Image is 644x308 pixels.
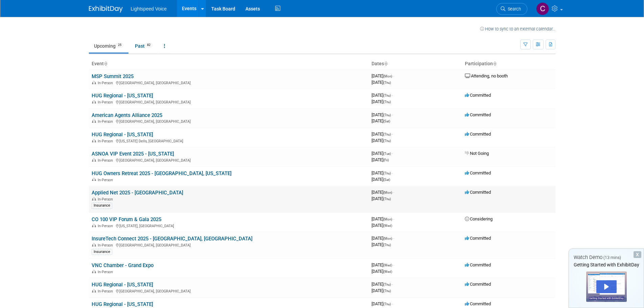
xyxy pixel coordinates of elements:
[98,139,115,143] span: In-Person
[384,61,387,66] a: Sort by Start Date
[92,216,161,222] a: CO 100 VIP Forum & Gala 2025
[383,171,391,175] span: (Thu)
[92,242,366,247] div: [GEOGRAPHIC_DATA], [GEOGRAPHIC_DATA]
[465,262,491,267] span: Committed
[92,158,96,162] img: In-Person Event
[92,73,134,79] a: MSP Summit 2025
[596,280,617,293] div: Play
[634,251,641,258] div: Dismiss
[89,40,128,52] a: Upcoming25
[92,100,96,103] img: In-Person Event
[92,93,153,99] a: HUG Regional - [US_STATE]
[462,58,555,70] th: Participation
[392,151,393,156] span: -
[98,197,115,202] span: In-Person
[98,270,115,274] span: In-Person
[569,261,644,268] div: Getting Started with ExhibitDay
[92,190,183,196] a: Applied Net 2025 - [GEOGRAPHIC_DATA]
[383,139,391,143] span: (Thu)
[372,282,393,287] span: [DATE]
[98,100,115,104] span: In-Person
[465,190,491,195] span: Committed
[92,151,174,157] a: ASNOA VIP Event 2025 - [US_STATE]
[392,170,393,175] span: -
[465,236,491,241] span: Committed
[496,3,527,15] a: Search
[505,6,521,11] span: Search
[392,301,393,306] span: -
[393,190,394,195] span: -
[465,93,491,98] span: Committed
[383,237,392,240] span: (Mon)
[92,170,232,176] a: HUG Owners Retreat 2025 - [GEOGRAPHIC_DATA], [US_STATE]
[98,81,115,85] span: In-Person
[480,26,555,31] a: How to sync to an external calendar...
[383,289,391,293] span: (Thu)
[92,197,96,200] img: In-Person Event
[383,191,392,194] span: (Mon)
[372,288,391,293] span: [DATE]
[383,152,391,156] span: (Tue)
[372,216,394,221] span: [DATE]
[383,100,391,104] span: (Thu)
[383,94,391,97] span: (Thu)
[92,81,96,84] img: In-Person Event
[372,236,394,241] span: [DATE]
[372,301,393,306] span: [DATE]
[569,254,644,261] div: Watch Demo
[92,262,153,268] a: VNC Chamber - Grand Expo
[383,217,392,221] span: (Mon)
[92,99,366,104] div: [GEOGRAPHIC_DATA], [GEOGRAPHIC_DATA]
[383,158,389,162] span: (Fri)
[372,190,394,195] span: [DATE]
[92,157,366,163] div: [GEOGRAPHIC_DATA], [GEOGRAPHIC_DATA]
[372,80,391,85] span: [DATE]
[383,178,390,182] span: (Sat)
[372,177,390,182] span: [DATE]
[92,118,366,124] div: [GEOGRAPHIC_DATA], [GEOGRAPHIC_DATA]
[104,61,107,66] a: Sort by Event Name
[383,133,391,136] span: (Thu)
[92,270,96,273] img: In-Person Event
[383,81,391,85] span: (Thu)
[372,242,391,247] span: [DATE]
[98,289,115,293] span: In-Person
[392,282,393,287] span: -
[372,93,393,98] span: [DATE]
[372,170,393,175] span: [DATE]
[89,6,123,13] img: ExhibitDay
[372,112,393,117] span: [DATE]
[393,236,394,241] span: -
[92,243,96,246] img: In-Person Event
[383,224,392,228] span: (Wed)
[393,216,394,221] span: -
[92,119,96,123] img: In-Person Event
[536,2,549,15] img: Christopher Taylor
[372,138,391,143] span: [DATE]
[493,61,496,66] a: Sort by Participation Type
[92,249,112,255] div: Insurance
[465,73,508,78] span: Attending, no booth
[393,262,394,267] span: -
[465,170,491,175] span: Committed
[383,74,392,78] span: (Mon)
[130,40,158,52] a: Past82
[92,203,112,209] div: Insurance
[92,224,96,227] img: In-Person Event
[92,301,153,307] a: HUG Regional - [US_STATE]
[383,119,390,123] span: (Sat)
[145,43,152,48] span: 82
[465,301,491,306] span: Committed
[383,197,391,201] span: (Thu)
[465,112,491,117] span: Committed
[392,112,393,117] span: -
[465,151,489,156] span: Not Going
[89,58,369,70] th: Event
[92,289,96,292] img: In-Person Event
[392,93,393,98] span: -
[92,236,253,242] a: InsureTech Connect 2025 - [GEOGRAPHIC_DATA], [GEOGRAPHIC_DATA]
[92,282,153,288] a: HUG Regional - [US_STATE]
[372,262,394,267] span: [DATE]
[131,6,167,11] span: Lightspeed Voice
[603,255,621,260] span: (13 mins)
